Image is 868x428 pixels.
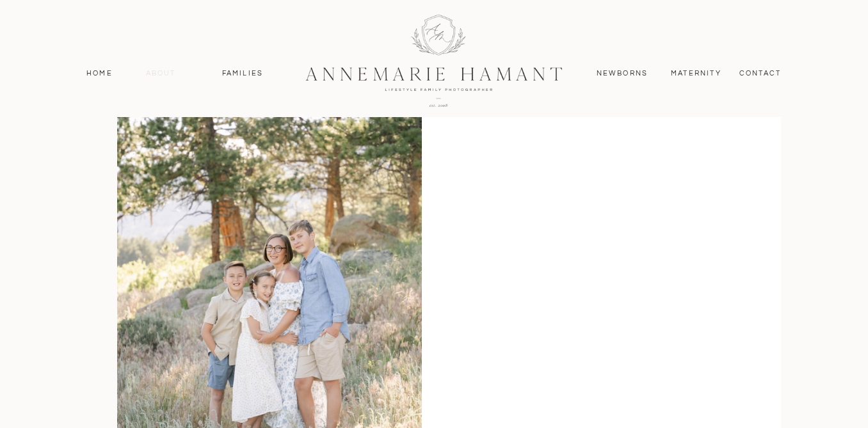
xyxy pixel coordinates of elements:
a: About [142,68,179,79]
a: Home [81,68,118,79]
a: Families [214,68,271,79]
a: MAternity [671,68,720,79]
a: Newborns [591,68,653,79]
a: contact [732,68,788,79]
